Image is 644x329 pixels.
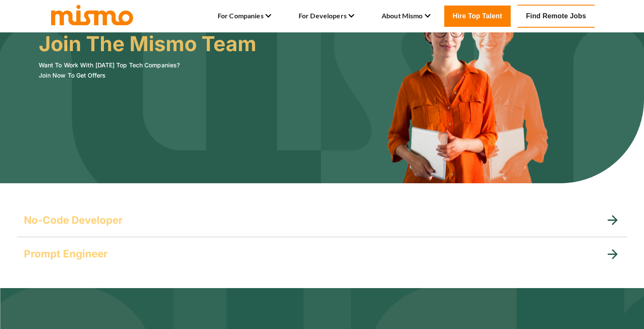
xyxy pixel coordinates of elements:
[218,9,271,23] li: For Companies
[39,32,256,56] h3: Join The Mismo Team
[444,6,511,27] a: Hire Top Talent
[39,60,256,81] h6: Want To Work With [DATE] Top Tech Companies? Join Now To Get Offers
[49,3,135,26] img: logo
[24,214,123,227] h5: No-Code Developer
[299,9,354,23] li: For Developers
[17,237,627,271] div: Prompt Engineer
[17,203,627,237] div: No-Code Developer
[382,9,431,23] li: About Mismo
[24,247,108,261] h5: Prompt Engineer
[517,5,595,28] a: Find Remote Jobs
